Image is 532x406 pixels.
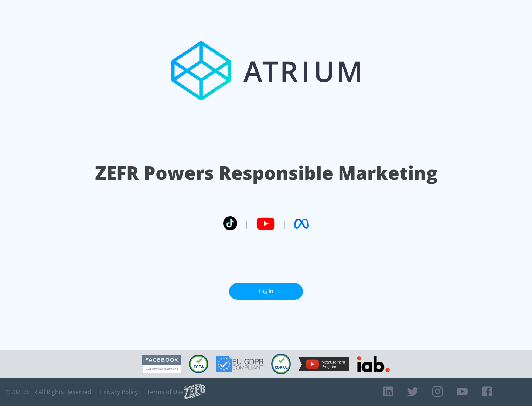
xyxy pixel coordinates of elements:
span: | [245,218,249,229]
img: IAB [357,356,390,372]
span: © 2025 ZEFR All Rights Reserved [6,388,91,396]
h1: ZEFR Powers Responsible Marketing [95,160,437,186]
img: COPPA Compliant [271,354,291,374]
img: Facebook Marketing Partner [142,355,181,374]
img: CCPA Compliant [189,355,208,373]
a: Terms of Use [147,388,184,396]
img: GDPR Compliant [216,356,264,372]
a: Log In [229,283,303,300]
span: | [282,218,287,229]
img: YouTube Measurement Program [298,357,349,371]
a: Privacy Policy [100,388,138,396]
